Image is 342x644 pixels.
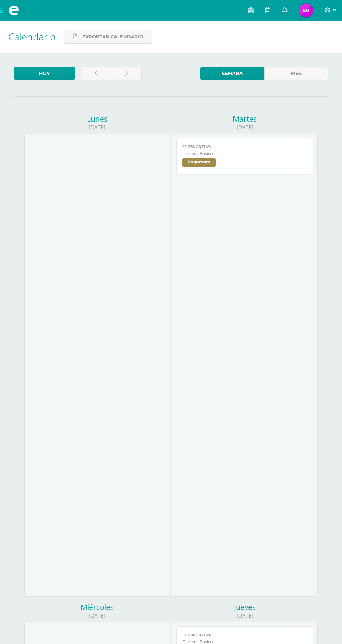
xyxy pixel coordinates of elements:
[14,67,75,80] a: Hoy
[82,30,143,43] span: Exportar calendario
[176,138,313,174] a: Prueba ObjetivaTercero BasicoPoqomam
[264,67,328,80] a: Mes
[182,158,216,167] span: Poqomam
[183,151,307,156] span: Tercero Basico
[172,114,318,124] div: Martes
[24,124,170,131] div: [DATE]
[172,602,318,612] div: Jueves
[172,612,318,619] div: [DATE]
[182,145,307,149] span: Prueba Objetiva
[64,30,152,44] a: Exportar calendario
[172,124,318,131] div: [DATE]
[24,114,170,124] div: Lunes
[182,633,307,637] span: PRUEBA OBJETIVA
[8,30,55,43] span: Calendario
[200,67,264,80] a: Semana
[24,602,170,612] div: Miércoles
[299,3,313,17] img: f72a3625bd08d18753bdaa55ef8aee1f.png
[24,612,170,619] div: [DATE]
